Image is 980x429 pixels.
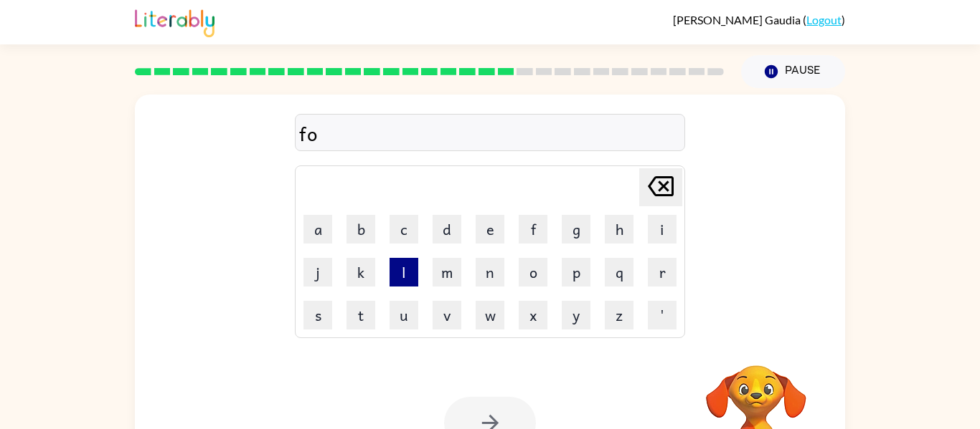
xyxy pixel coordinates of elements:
button: z [605,301,633,329]
button: r [648,258,677,286]
a: Logout [806,13,842,26]
div: fo [299,118,681,148]
button: ' [648,301,677,329]
button: y [562,301,590,329]
button: m [433,258,461,286]
button: t [347,301,375,329]
button: l [390,258,418,286]
img: Literably [135,6,215,37]
button: p [562,258,590,286]
button: g [562,215,590,244]
button: b [347,215,375,244]
button: w [476,301,504,329]
button: q [605,258,633,286]
button: i [648,215,677,244]
button: o [519,258,547,286]
button: u [390,301,418,329]
button: e [476,215,504,244]
button: x [519,301,547,329]
button: a [303,215,332,244]
button: d [433,215,461,244]
button: s [303,301,332,329]
button: f [519,215,547,244]
button: c [390,215,418,244]
button: n [476,258,504,286]
span: [PERSON_NAME] Gaudia [673,13,803,26]
button: j [303,258,332,286]
button: Pause [741,55,845,88]
button: k [347,258,375,286]
button: h [605,215,633,244]
button: v [433,301,461,329]
div: ( ) [673,13,845,26]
